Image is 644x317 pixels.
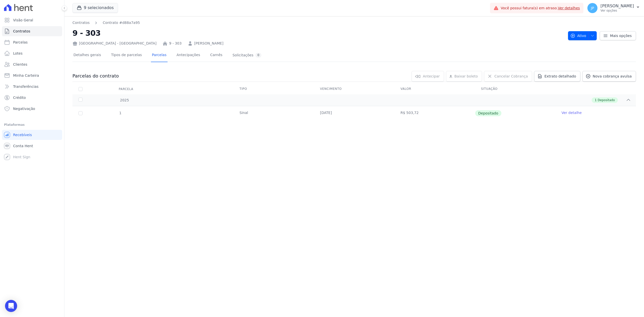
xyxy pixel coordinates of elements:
button: Ativo [568,31,597,40]
a: Extrato detalhado [534,71,580,82]
a: Antecipações [176,49,201,62]
span: Negativação [13,106,35,111]
td: [DATE] [314,106,394,120]
p: [PERSON_NAME] [600,4,634,9]
span: Contratos [13,29,30,34]
a: Conta Hent [2,141,62,151]
p: Ver opções [600,9,634,13]
a: Ver detalhe [561,110,582,115]
a: Lotes [2,48,62,58]
nav: Breadcrumb [72,20,140,25]
span: JP [591,6,594,10]
span: Depositado [475,110,501,116]
span: Parcelas [13,40,28,45]
div: 0 [255,53,261,58]
a: Recebíveis [2,130,62,140]
span: Você possui fatura(s) em atraso. [501,6,580,11]
span: 2025 [120,98,129,103]
span: Nova cobrança avulsa [593,74,632,79]
a: Clientes [2,59,62,69]
div: Plataformas [4,122,60,128]
th: Tipo [233,84,314,94]
th: Situação [475,84,555,94]
div: Open Intercom Messenger [5,300,17,312]
span: 1 [119,111,122,115]
td: Sinal [233,106,314,120]
a: Contratos [72,20,90,25]
a: Visão Geral [2,15,62,25]
span: Depositado [598,98,615,102]
div: Solicitações [232,53,261,58]
span: Recebíveis [13,132,32,137]
input: Só é possível selecionar pagamentos em aberto [78,111,83,115]
button: 9 selecionados [72,3,118,13]
a: 9 - 303 [169,41,182,46]
a: [PERSON_NAME] [194,41,223,46]
a: Minha Carteira [2,70,62,81]
span: Conta Hent [13,143,33,148]
th: Vencimento [314,84,394,94]
span: Visão Geral [13,18,33,23]
a: Nova cobrança avulsa [582,71,636,82]
a: Tipos de parcelas [110,49,143,62]
span: 1 [595,98,597,102]
a: Solicitações0 [231,49,262,62]
th: Valor [394,84,475,94]
span: Lotes [13,51,23,56]
a: Carnês [209,49,223,62]
nav: Breadcrumb [72,20,564,25]
span: Clientes [13,62,27,67]
span: Crédito [13,95,26,100]
a: Ver detalhes [558,6,580,10]
a: Contratos [2,26,62,36]
a: Negativação [2,104,62,114]
span: Extrato detalhado [544,74,576,79]
a: Detalhes gerais [72,49,102,62]
span: Transferências [13,84,38,89]
h2: 9 - 303 [72,27,564,39]
div: Parcela [113,84,139,94]
td: R$ 503,72 [394,106,475,120]
a: Contrato #d88a7a95 [103,20,140,25]
a: Transferências [2,82,62,92]
a: Parcelas [2,37,62,47]
h3: Parcelas do contrato [72,73,119,79]
span: Minha Carteira [13,73,39,78]
a: Crédito [2,93,62,103]
span: Mais opções [610,33,632,38]
a: Parcelas [151,49,168,62]
a: Mais opções [600,31,636,40]
span: Ativo [570,31,586,40]
div: [GEOGRAPHIC_DATA] - [GEOGRAPHIC_DATA] [72,41,156,46]
button: JP [PERSON_NAME] Ver opções [583,1,644,15]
